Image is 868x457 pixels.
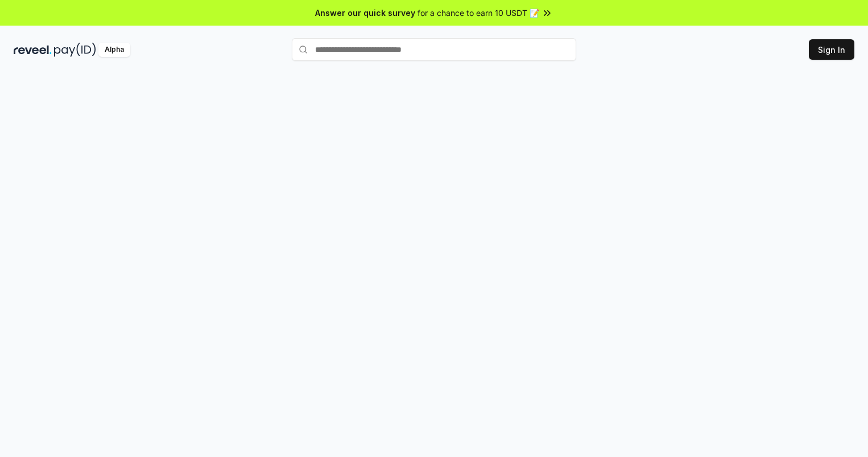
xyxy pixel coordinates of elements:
div: Alpha [98,43,130,57]
button: Sign In [809,39,854,60]
span: for a chance to earn 10 USDT 📝 [418,7,539,19]
img: reveel_dark [14,43,52,57]
span: Answer our quick survey [315,7,415,19]
img: pay_id [54,43,96,57]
